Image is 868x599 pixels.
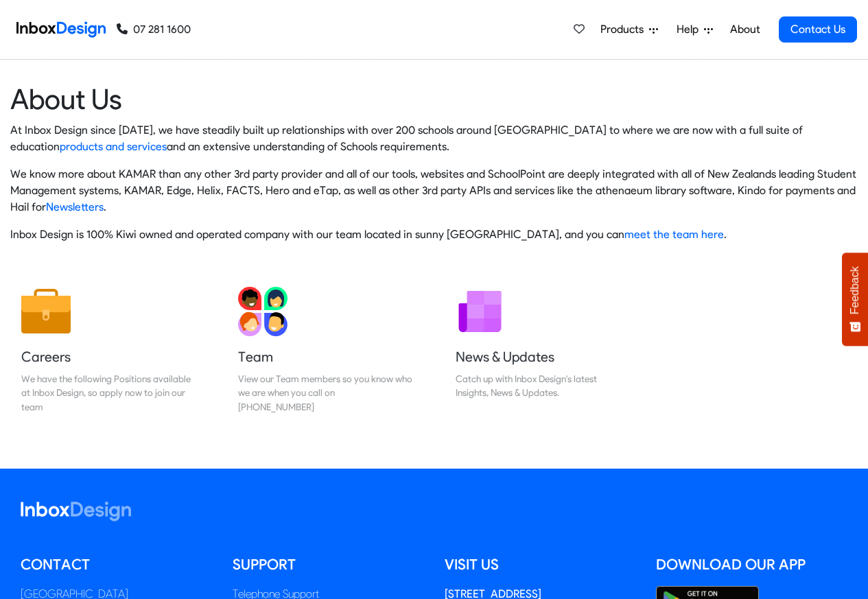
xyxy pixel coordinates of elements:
a: Contact Us [779,16,857,43]
img: 2022_01_13_icon_team.svg [238,287,288,336]
div: View our Team members so you know who we are when you call on [PHONE_NUMBER] [238,372,412,414]
button: Feedback - Show survey [842,252,868,346]
img: 2022_01_13_icon_job.svg [21,287,71,336]
div: We have the following Positions available at Inbox Design, so apply now to join our team [21,372,196,414]
a: Careers We have the following Positions available at Inbox Design, so apply now to join our team [10,276,207,425]
h5: Support [233,554,424,575]
a: Products [595,16,664,43]
a: meet the team here [624,228,724,241]
h5: Visit us [445,554,636,575]
a: News & Updates Catch up with Inbox Design's latest Insights, News & Updates. [445,276,641,425]
h5: Careers [21,347,196,366]
a: 07 281 1600 [117,21,191,38]
p: At Inbox Design since [DATE], we have steadily built up relationships with over 200 schools aroun... [10,122,858,155]
a: Newsletters [46,200,104,213]
p: Inbox Design is 100% Kiwi owned and operated company with our team located in sunny [GEOGRAPHIC_D... [10,226,858,243]
img: logo_inboxdesign_white.svg [21,502,131,521]
a: Team View our Team members so you know who we are when you call on [PHONE_NUMBER] [227,276,423,425]
h5: Download our App [656,554,847,575]
span: Help [677,21,704,38]
a: Help [671,16,718,43]
a: products and services [60,140,167,153]
h5: Contact [21,554,212,575]
p: We know more about KAMAR than any other 3rd party provider and all of our tools, websites and Sch... [10,166,858,215]
img: 2022_01_12_icon_newsletter.svg [456,287,505,336]
h5: Team [238,347,412,366]
heading: About Us [10,82,858,117]
a: About [726,16,764,43]
span: Products [600,21,649,38]
h5: News & Updates [456,347,630,366]
div: Catch up with Inbox Design's latest Insights, News & Updates. [456,372,630,400]
span: Feedback [849,266,861,314]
